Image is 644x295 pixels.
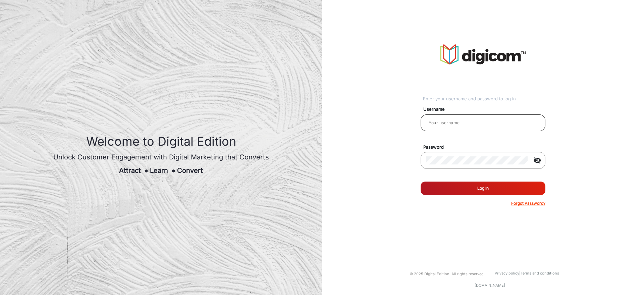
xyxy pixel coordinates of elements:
[53,134,269,149] h1: Welcome to Digital Edition
[519,271,521,276] a: |
[529,156,545,164] mat-icon: visibility_off
[53,152,269,162] div: Unlock Customer Engagement with Digital Marketing that Converts
[440,44,526,64] img: vmg-logo
[426,119,540,127] input: Your username
[511,200,545,206] p: Forgot Password?
[171,166,175,175] span: ●
[421,182,545,195] button: Log In
[418,106,553,113] mat-label: Username
[53,165,269,176] div: Attract Learn Convert
[418,144,553,151] mat-label: Password
[521,271,559,276] a: Terms and conditions
[475,283,505,288] a: [DOMAIN_NAME]
[144,166,148,175] span: ●
[495,271,519,276] a: Privacy policy
[410,272,485,276] small: © 2025 Digital Edition. All rights reserved.
[423,96,545,102] div: Enter your username and password to log in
